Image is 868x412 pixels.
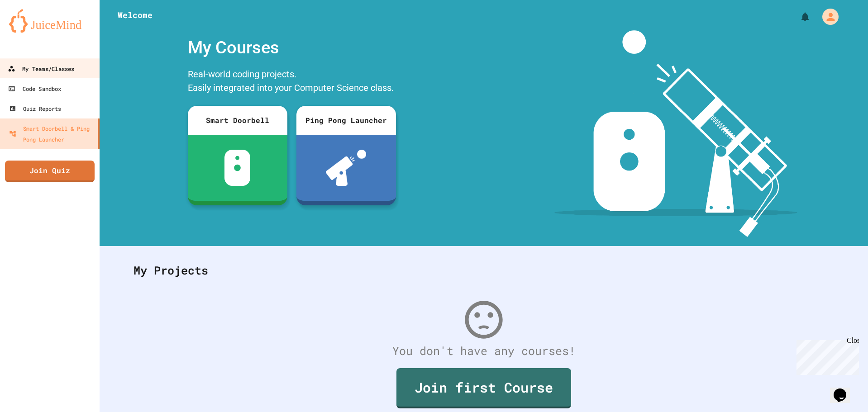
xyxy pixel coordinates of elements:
[813,6,841,27] div: My Account
[8,63,74,75] div: My Teams/Classes
[326,150,366,186] img: ppl-with-ball.png
[124,253,843,288] div: My Projects
[783,9,813,24] div: My Notifications
[296,106,396,135] div: Ping Pong Launcher
[183,30,401,65] div: My Courses
[9,9,91,33] img: logo-orange.svg
[5,161,95,182] a: Join Quiz
[188,106,287,135] div: Smart Doorbell
[9,103,61,114] div: Quiz Reports
[554,30,797,237] img: banner-image-my-projects.png
[793,336,859,375] iframe: chat widget
[8,83,62,95] div: Code Sandbox
[183,65,401,99] div: Real-world coding projects. Easily integrated into your Computer Science class.
[830,376,859,403] iframe: chat widget
[4,4,62,57] div: Chat with us now!Close
[224,150,250,186] img: sdb-white.svg
[124,342,843,360] div: You don't have any courses!
[9,123,94,145] div: Smart Doorbell & Ping Pong Launcher
[396,368,571,408] a: Join first Course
